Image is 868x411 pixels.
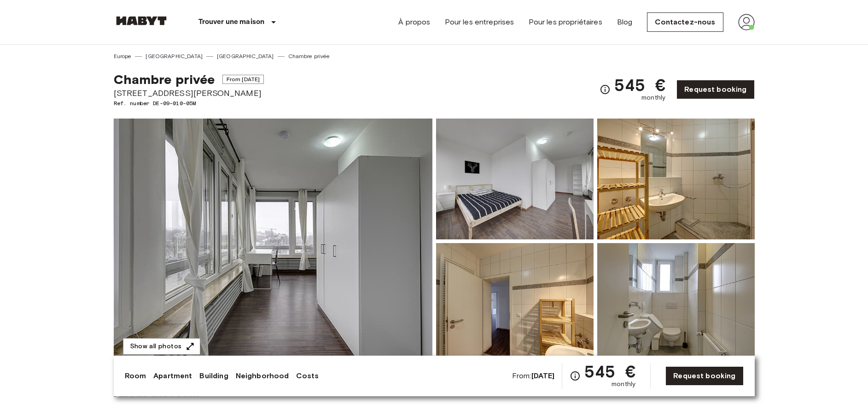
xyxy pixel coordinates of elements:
a: À propos [398,17,430,28]
img: Picture of unit DE-09-010-05M [436,243,594,364]
img: Picture of unit DE-09-010-05M [597,119,755,239]
svg: Check cost overview for full price breakdown. Please note that discounts apply to new joiners onl... [570,370,581,381]
a: Building [199,370,228,381]
span: monthly [641,93,665,102]
a: Contactez-nous [647,12,723,32]
span: Ref. number DE-09-010-05M [114,99,264,107]
a: Request booking [676,80,754,99]
img: Picture of unit DE-09-010-05M [436,119,594,239]
a: Chambre privée [288,52,330,60]
a: [GEOGRAPHIC_DATA] [217,52,274,60]
a: Pour les propriétaires [529,17,602,28]
a: Apartment [153,370,192,381]
p: Trouver une maison [198,17,265,28]
span: 545 € [584,363,635,380]
a: Neighborhood [236,370,289,381]
span: monthly [612,380,635,389]
a: Costs [296,370,319,381]
img: avatar [738,14,755,30]
span: From: [512,371,555,381]
a: Europe [114,52,132,60]
img: Picture of unit DE-09-010-05M [597,243,755,364]
span: From [DATE] [222,75,264,84]
a: [GEOGRAPHIC_DATA] [146,52,203,60]
img: Habyt [114,16,169,25]
span: Chambre privée [114,71,215,87]
svg: Check cost overview for full price breakdown. Please note that discounts apply to new joiners onl... [600,84,611,95]
a: Room [125,370,146,381]
b: [DATE] [531,371,555,380]
span: [STREET_ADDRESS][PERSON_NAME] [114,87,264,99]
a: Blog [617,17,633,28]
a: Request booking [665,366,743,386]
span: 545 € [614,77,665,93]
img: Marketing picture of unit DE-09-010-05M [114,119,432,364]
a: Pour les entreprises [445,17,514,28]
button: Show all photos [123,338,200,355]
